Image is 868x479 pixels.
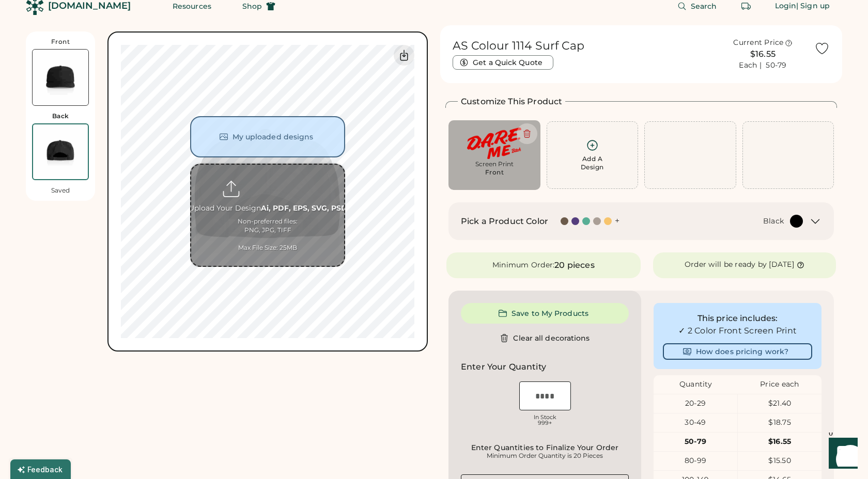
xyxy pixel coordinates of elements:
button: Get a Quick Quote [453,55,553,70]
button: Delete this decoration. [517,123,537,144]
div: ✓ 2 Color Front Screen Print [663,325,812,337]
button: How does pricing work? [663,343,812,360]
img: Hat idea (2).jpg [456,127,533,159]
div: Price each [738,379,822,390]
div: $16.55 [738,437,822,447]
div: 80-99 [654,456,737,466]
div: Front [51,38,70,46]
span: Shop [242,3,262,10]
div: $21.40 [738,398,822,409]
div: Saved [51,186,70,195]
div: 30-49 [654,418,737,428]
div: In Stock 999+ [519,414,571,426]
div: Download Back Mockup [394,45,414,66]
div: Each | 50-79 [739,60,786,71]
div: 20 pieces [554,259,594,272]
div: Minimum Order: [492,260,555,270]
div: 20-29 [654,398,737,409]
h2: Customize This Product [461,95,562,108]
h2: Pick a Product Color [461,215,548,228]
div: $15.50 [738,456,822,466]
button: Save to My Products [461,303,629,324]
img: AS Colour 1114 Black Back Thumbnail [33,124,88,179]
div: Screen Print [456,160,533,168]
div: 50-79 [654,437,737,447]
div: Black [763,216,784,227]
h1: AS Colour 1114 Surf Cap [453,39,584,53]
div: $18.75 [738,418,822,428]
div: [DATE] [769,260,794,270]
div: Minimum Order Quantity is 20 Pieces [464,452,626,460]
div: Enter Quantities to Finalize Your Order [464,443,626,452]
div: Login [775,1,797,11]
span: Search [691,3,717,10]
div: Order will be ready by [685,260,767,270]
button: My uploaded designs [190,116,345,157]
div: This price includes: [663,312,812,325]
img: AS Colour 1114 Black Front Thumbnail [33,50,88,105]
div: $16.55 [718,48,808,60]
button: Clear all decorations [461,328,629,348]
div: Quantity [654,379,738,390]
h2: Enter Your Quantity [461,361,546,373]
div: + [615,215,619,227]
div: Add A Design [581,155,604,171]
iframe: Front Chat [819,433,863,477]
div: Back [52,112,69,120]
div: | Sign up [796,1,830,11]
div: Current Price [733,38,783,48]
div: Front [485,168,504,177]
